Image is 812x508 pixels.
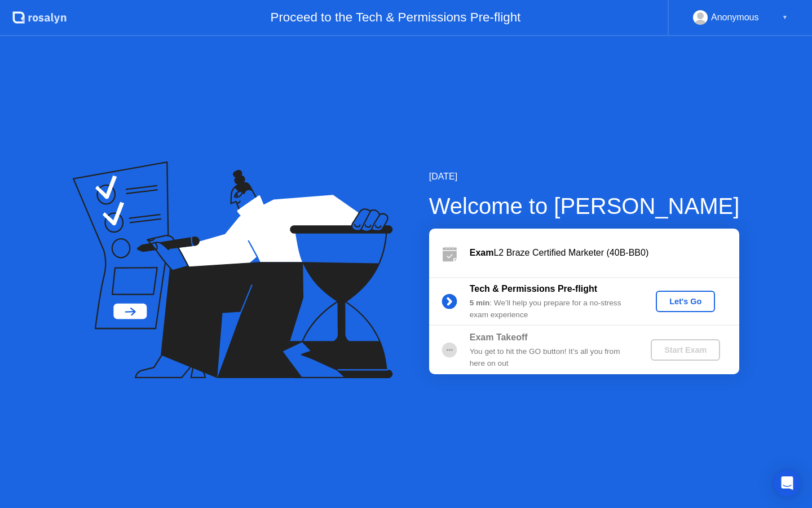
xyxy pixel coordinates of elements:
div: [DATE] [429,170,740,183]
button: Start Exam [651,339,720,361]
div: ▼ [782,10,788,25]
div: You get to hit the GO button! It’s all you from here on out [470,346,632,369]
div: : We’ll help you prepare for a no-stress exam experience [470,297,632,321]
b: Tech & Permissions Pre-flight [470,284,597,294]
b: Exam Takeoff [470,332,528,342]
b: Exam [470,248,494,257]
div: Let's Go [660,297,710,306]
div: Start Exam [655,345,716,354]
button: Let's Go [656,291,715,312]
div: Anonymous [711,10,759,25]
div: Welcome to [PERSON_NAME] [429,189,740,223]
div: L2 Braze Certified Marketer (40B-BB0) [470,246,739,260]
div: Open Intercom Messenger [774,470,801,497]
b: 5 min [470,299,490,307]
